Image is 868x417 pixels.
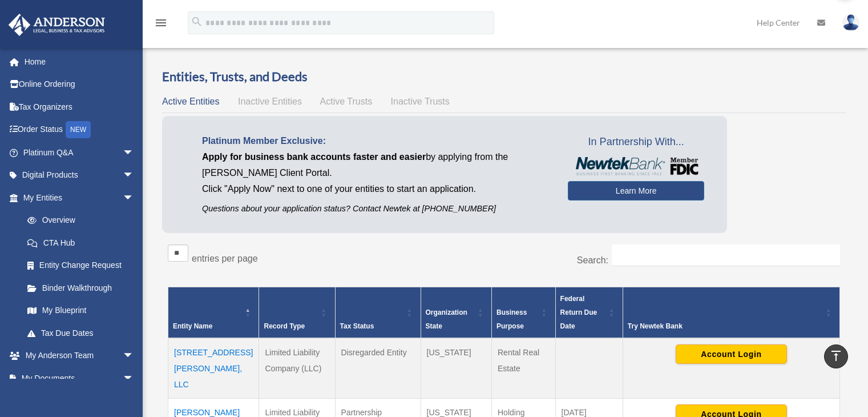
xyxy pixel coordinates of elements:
a: Platinum Q&Aarrow_drop_down [8,141,151,164]
a: vertical_align_top [824,344,848,368]
th: Tax Status: Activate to sort [335,287,421,338]
td: [US_STATE] [421,338,491,399]
span: arrow_drop_down [123,164,146,187]
span: Record Type [264,322,305,330]
td: Disregarded Entity [335,338,421,399]
a: Home [8,50,151,73]
th: Business Purpose: Activate to sort [492,287,556,338]
a: menu [154,20,168,30]
a: My Anderson Teamarrow_drop_down [8,344,151,367]
span: Active Trusts [320,97,373,106]
a: Online Ordering [8,73,151,96]
p: by applying from the [PERSON_NAME] Client Portal. [202,149,551,181]
p: Click "Apply Now" next to one of your entities to start an application. [202,181,551,197]
span: arrow_drop_down [123,344,146,368]
label: entries per page [192,254,258,263]
span: Inactive Trusts [391,97,450,106]
span: arrow_drop_down [123,186,146,210]
a: Tax Organizers [8,95,151,118]
th: Federal Return Due Date: Activate to sort [555,287,623,338]
span: Organization State [426,308,467,330]
p: Questions about your application status? Contact Newtek at [PHONE_NUMBER] [202,202,551,216]
span: arrow_drop_down [123,141,146,165]
span: In Partnership With... [568,133,704,151]
span: Business Purpose [496,308,527,330]
th: Try Newtek Bank : Activate to sort [623,287,839,338]
th: Record Type: Activate to sort [259,287,335,338]
a: My Entitiesarrow_drop_down [8,186,146,209]
i: vertical_align_top [829,349,843,363]
td: [STREET_ADDRESS][PERSON_NAME], LLC [168,338,259,399]
img: User Pic [842,14,859,31]
span: Entity Name [173,322,212,330]
a: CTA Hub [16,231,146,254]
td: Limited Liability Company (LLC) [259,338,335,399]
span: Federal Return Due Date [560,295,597,330]
span: Tax Status [340,322,374,330]
label: Search: [577,255,608,265]
i: search [191,15,203,28]
a: Entity Change Request [16,254,146,277]
a: Learn More [568,181,704,201]
a: Overview [16,209,140,232]
p: Platinum Member Exclusive: [202,133,551,149]
a: Order StatusNEW [8,118,151,142]
span: Apply for business bank accounts faster and easier [202,152,426,162]
div: Try Newtek Bank [628,319,822,333]
a: My Documentsarrow_drop_down [8,367,151,390]
a: Tax Due Dates [16,322,146,344]
i: menu [154,16,168,30]
a: Account Login [676,349,787,358]
a: Digital Productsarrow_drop_down [8,164,151,187]
span: Active Entities [162,97,219,106]
h3: Entities, Trusts, and Deeds [162,68,846,86]
span: Inactive Entities [238,97,302,106]
th: Entity Name: Activate to invert sorting [168,287,259,338]
img: NewtekBankLogoSM.png [574,157,699,175]
td: Rental Real Estate [492,338,556,399]
span: arrow_drop_down [123,367,146,390]
img: Anderson Advisors Platinum Portal [5,14,108,36]
th: Organization State: Activate to sort [421,287,491,338]
a: My Blueprint [16,299,146,322]
div: NEW [66,121,91,138]
a: Binder Walkthrough [16,276,146,299]
button: Account Login [676,344,787,364]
